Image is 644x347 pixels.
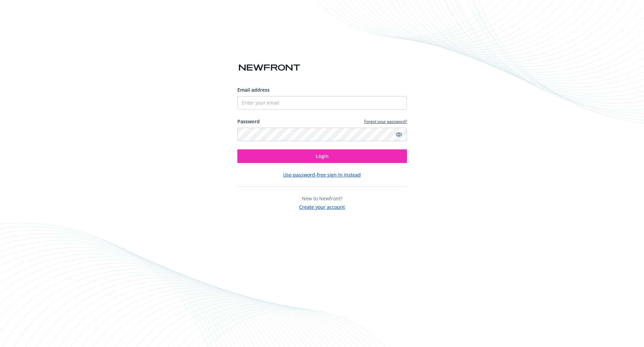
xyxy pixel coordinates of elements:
[237,118,260,125] label: Password
[283,171,361,178] button: Use password-free sign in instead
[237,96,407,110] input: Enter your email
[237,149,407,163] button: Login
[395,130,403,139] a: Show password
[237,87,270,93] span: Email address
[364,118,407,124] a: Forgot your password?
[299,202,345,211] button: Create your account
[316,153,329,159] span: Login
[302,195,343,202] span: New to Newfront?
[237,128,407,141] input: Enter your password
[237,62,301,74] img: Newfront logo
